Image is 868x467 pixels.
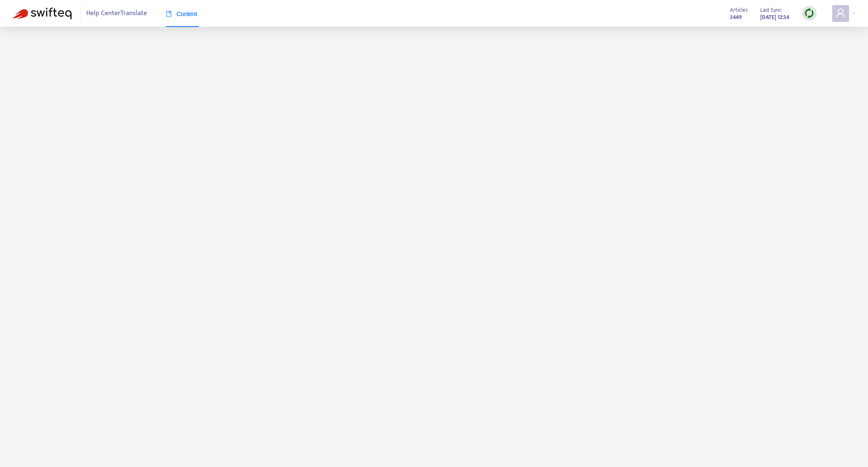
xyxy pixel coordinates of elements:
[13,8,72,19] img: Swifteq
[166,11,172,17] span: book
[804,8,815,19] img: sync.dc5367851b00ba804db3.png
[730,5,748,15] span: Articles
[836,8,846,18] span: user
[86,5,147,21] span: Help Center Translate
[760,5,782,15] span: Last Sync
[166,11,197,17] span: Content
[730,13,742,22] strong: 3449
[760,13,789,22] strong: [DATE] 12:34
